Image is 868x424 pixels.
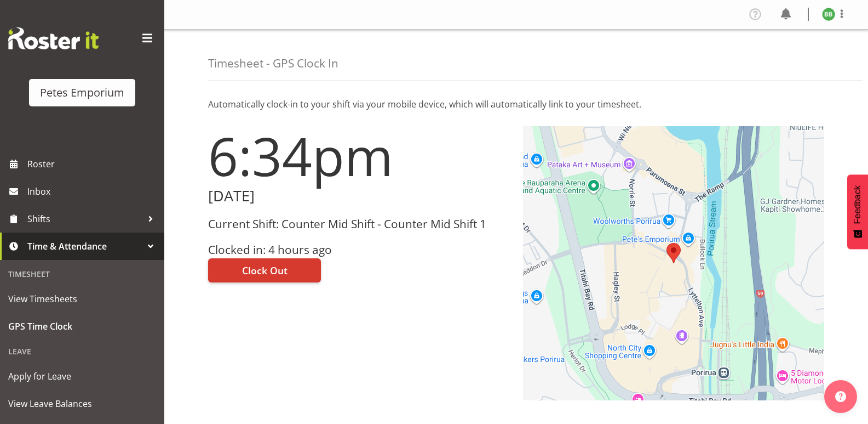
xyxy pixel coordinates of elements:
a: View Timesheets [3,285,162,313]
div: Leave [3,340,162,363]
a: GPS Time Clock [3,313,162,340]
div: Petes Emporium [40,84,124,101]
span: View Leave Balances [8,395,156,412]
button: Clock Out [208,258,321,282]
h3: Current Shift: Counter Mid Shift - Counter Mid Shift 1 [208,218,510,230]
h4: Timesheet - GPS Clock In [208,57,338,70]
button: Feedback - Show survey [847,174,868,249]
span: Feedback [853,185,863,224]
span: View Timesheets [8,291,156,307]
a: View Leave Balances [3,390,162,417]
img: beena-bist9974.jpg [822,8,835,21]
span: Apply for Leave [8,368,156,385]
a: Apply for Leave [3,363,162,390]
div: Timesheet [3,263,162,285]
span: Roster [27,156,159,172]
h2: [DATE] [208,188,510,205]
p: Automatically clock-in to your shift via your mobile device, which will automatically link to you... [208,98,824,111]
img: Rosterit website logo [8,27,99,49]
span: Inbox [27,183,159,200]
span: Time & Attendance [27,238,142,255]
span: GPS Time Clock [8,318,156,335]
img: help-xxl-2.png [835,391,846,402]
h3: Clocked in: 4 hours ago [208,244,510,256]
span: Clock Out [242,263,288,278]
span: Shifts [27,211,142,227]
h1: 6:34pm [208,126,510,185]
